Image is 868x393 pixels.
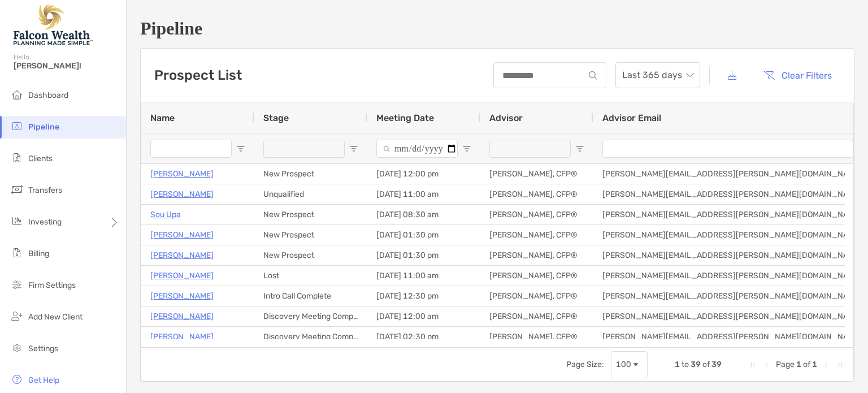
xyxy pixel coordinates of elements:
[480,266,593,286] div: [PERSON_NAME], CFP®
[28,280,76,290] span: Firm Settings
[150,289,214,303] a: [PERSON_NAME]
[254,164,367,184] div: New Prospect
[150,140,232,158] input: Name Filter Input
[254,306,367,326] div: Discovery Meeting Complete
[154,67,242,83] h3: Prospect List
[10,278,24,291] img: firm-settings icon
[367,327,480,347] div: [DATE] 02:30 pm
[367,205,480,224] div: [DATE] 08:30 am
[480,327,593,347] div: [PERSON_NAME], CFP®
[702,360,710,369] span: of
[150,208,181,222] a: Sou Upa
[28,90,68,100] span: Dashboard
[28,312,83,322] span: Add New Client
[711,360,722,369] span: 39
[691,360,701,369] span: 39
[28,375,59,385] span: Get Help
[462,144,471,153] button: Open Filter Menu
[10,373,24,386] img: get-help icon
[822,360,831,369] div: Next Page
[10,309,24,323] img: add_new_client icon
[367,245,480,265] div: [DATE] 01:30 pm
[254,184,367,204] div: Unqualified
[150,269,214,283] a: [PERSON_NAME]
[480,184,593,204] div: [PERSON_NAME], CFP®
[367,306,480,326] div: [DATE] 12:00 am
[28,344,58,353] span: Settings
[10,183,24,196] img: transfers icon
[566,360,604,369] div: Page Size:
[480,245,593,265] div: [PERSON_NAME], CFP®
[14,61,119,71] span: [PERSON_NAME]!
[367,184,480,204] div: [DATE] 11:00 am
[254,205,367,224] div: New Prospect
[150,187,214,201] a: [PERSON_NAME]
[14,5,93,45] img: Falcon Wealth Planning Logo
[812,360,817,369] span: 1
[150,228,214,242] a: [PERSON_NAME]
[150,309,214,323] a: [PERSON_NAME]
[254,245,367,265] div: New Prospect
[254,266,367,286] div: Lost
[10,246,24,260] img: billing icon
[480,286,593,306] div: [PERSON_NAME], CFP®
[796,360,801,369] span: 1
[254,286,367,306] div: Intro Call Complete
[575,144,584,153] button: Open Filter Menu
[10,88,24,101] img: dashboard icon
[762,360,771,369] div: Previous Page
[480,306,593,326] div: [PERSON_NAME], CFP®
[616,360,631,369] div: 100
[682,360,689,369] span: to
[254,327,367,347] div: Discovery Meeting Complete
[835,360,844,369] div: Last Page
[10,119,24,133] img: pipeline icon
[367,164,480,184] div: [DATE] 12:00 pm
[376,140,458,158] input: Meeting Date Filter Input
[367,225,480,245] div: [DATE] 01:30 pm
[754,63,840,88] button: Clear Filters
[150,248,214,262] a: [PERSON_NAME]
[611,351,648,378] div: Page Size
[803,360,810,369] span: of
[150,330,214,344] a: [PERSON_NAME]
[10,341,24,355] img: settings icon
[675,360,680,369] span: 1
[622,63,693,88] span: Last 365 days
[28,249,49,258] span: Billing
[150,113,175,123] span: Name
[28,217,62,227] span: Investing
[367,286,480,306] div: [DATE] 12:30 pm
[150,167,214,181] a: [PERSON_NAME]
[489,113,523,123] span: Advisor
[28,185,62,195] span: Transfers
[480,225,593,245] div: [PERSON_NAME], CFP®
[589,71,597,80] img: input icon
[602,113,661,123] span: Advisor Email
[263,113,289,123] span: Stage
[10,151,24,165] img: clients icon
[367,266,480,286] div: [DATE] 11:00 am
[28,154,53,163] span: Clients
[480,164,593,184] div: [PERSON_NAME], CFP®
[254,225,367,245] div: New Prospect
[28,122,59,132] span: Pipeline
[776,360,795,369] span: Page
[749,360,758,369] div: First Page
[349,144,358,153] button: Open Filter Menu
[376,113,434,123] span: Meeting Date
[480,205,593,224] div: [PERSON_NAME], CFP®
[236,144,245,153] button: Open Filter Menu
[140,18,854,39] h1: Pipeline
[10,214,24,228] img: investing icon
[602,140,853,158] input: Advisor Email Filter Input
